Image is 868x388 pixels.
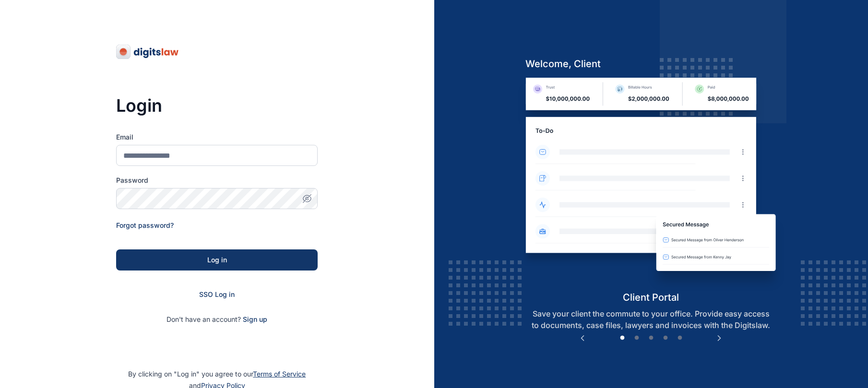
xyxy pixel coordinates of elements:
h3: Login [116,96,318,115]
img: digitslaw-logo [116,44,179,59]
label: Email [116,132,318,142]
button: 5 [675,333,685,343]
p: Save your client the commute to your office. Provide easy access to documents, case files, lawyer... [518,308,784,331]
button: 3 [646,333,656,343]
h5: client portal [518,291,784,304]
button: Next [714,333,724,343]
label: Password [116,176,318,185]
span: Sign up [243,315,267,324]
div: Log in [131,255,302,265]
a: SSO Log in [199,290,235,298]
button: Log in [116,249,318,270]
a: Forgot password? [116,221,174,229]
img: client-portal [518,78,784,290]
button: 4 [661,333,670,343]
button: 1 [618,333,627,343]
a: Sign up [243,315,267,323]
button: 2 [632,333,642,343]
a: Terms of Service [253,370,306,378]
button: Previous [578,333,587,343]
p: Don't have an account? [116,315,318,324]
h5: welcome, client [518,57,784,71]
